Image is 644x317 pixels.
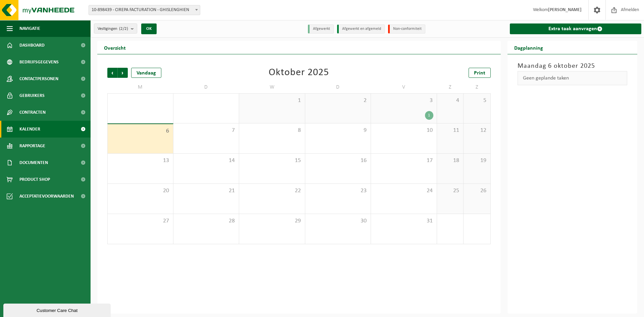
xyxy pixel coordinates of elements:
span: 17 [374,157,433,164]
a: Print [469,68,491,78]
span: Volgende [118,68,128,78]
span: Product Shop [19,171,50,188]
span: Gebruikers [19,87,45,104]
div: Vandaag [131,68,161,78]
span: 9 [309,127,368,134]
span: 5 [467,97,487,104]
span: 1 [243,97,302,104]
span: Contracten [19,104,46,121]
span: Kalender [19,121,40,138]
a: Extra taak aanvragen [510,23,642,34]
span: 12 [467,127,487,134]
span: 4 [440,97,460,104]
span: 10 [374,127,433,134]
h2: Dagplanning [507,41,550,54]
td: Z [437,81,464,93]
span: 29 [243,217,302,225]
div: 1 [425,111,433,120]
span: Dashboard [19,37,45,54]
span: 27 [111,217,170,225]
span: Acceptatievoorwaarden [19,188,74,205]
li: Afgewerkt en afgemeld [337,24,385,34]
span: 30 [309,217,368,225]
h3: Maandag 6 oktober 2025 [518,61,628,71]
span: 21 [177,187,236,195]
span: 20 [111,187,170,195]
h2: Overzicht [97,41,132,54]
span: 10-898439 - CIREPA FACTURATION - GHISLENGHIEN [89,5,200,15]
span: 15 [243,157,302,164]
span: Documenten [19,154,48,171]
li: Afgewerkt [308,24,334,34]
div: Oktober 2025 [269,68,329,78]
span: Rapportage [19,138,45,154]
td: D [305,81,371,93]
span: 25 [440,187,460,195]
span: 31 [374,217,433,225]
span: 19 [467,157,487,164]
span: Vestigingen [98,24,128,34]
span: 2 [309,97,368,104]
span: 18 [440,157,460,164]
span: Print [474,70,485,76]
button: OK [141,23,157,34]
span: Contactpersonen [19,70,58,87]
div: Geen geplande taken [518,71,628,85]
span: 13 [111,157,170,164]
span: Vorige [107,68,117,78]
span: 16 [309,157,368,164]
span: 24 [374,187,433,195]
span: Navigatie [19,20,40,37]
span: 14 [177,157,236,164]
span: 26 [467,187,487,195]
span: 8 [243,127,302,134]
button: Vestigingen(2/2) [94,23,137,34]
td: V [371,81,437,93]
li: Non-conformiteit [388,24,425,34]
span: 23 [309,187,368,195]
count: (2/2) [119,27,128,31]
span: Bedrijfsgegevens [19,54,59,70]
td: D [173,81,239,93]
span: 10-898439 - CIREPA FACTURATION - GHISLENGHIEN [89,5,200,15]
span: 3 [374,97,433,104]
strong: [PERSON_NAME] [548,7,582,12]
td: W [239,81,305,93]
td: M [107,81,173,93]
span: 11 [440,127,460,134]
span: 7 [177,127,236,134]
td: Z [464,81,490,93]
iframe: chat widget [3,302,112,317]
span: 6 [111,127,170,135]
span: 22 [243,187,302,195]
span: 28 [177,217,236,225]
